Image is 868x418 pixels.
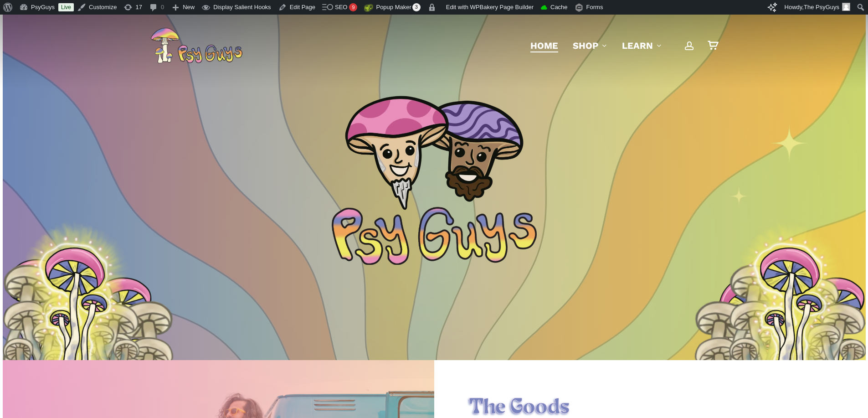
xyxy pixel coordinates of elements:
[804,4,839,10] span: The PsyGuys
[58,3,74,11] a: Live
[622,40,653,51] span: Learn
[349,3,357,11] div: 9
[332,207,537,265] img: Psychedelic PsyGuys Text Logo
[694,265,831,406] img: Illustration of a cluster of tall mushrooms with light caps and dark gills, viewed from below.
[20,219,134,383] img: Colorful psychedelic mushrooms with pink, blue, and yellow patterns on a glowing yellow background.
[412,3,421,11] span: 3
[573,40,598,51] span: Shop
[622,39,662,52] a: Learn
[729,228,866,369] img: Illustration of a cluster of tall mushrooms with light caps and dark gills, viewed from below.
[150,27,242,64] img: PsyGuys
[530,39,558,52] a: Home
[734,219,848,383] img: Colorful psychedelic mushrooms with pink, blue, and yellow patterns on a glowing yellow background.
[343,84,525,221] img: PsyGuys Heads Logo
[523,15,718,77] nav: Main Menu
[573,39,607,52] a: Shop
[842,3,850,11] img: Avatar photo
[530,40,558,51] span: Home
[3,228,139,369] img: Illustration of a cluster of tall mushrooms with light caps and dark gills, viewed from below.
